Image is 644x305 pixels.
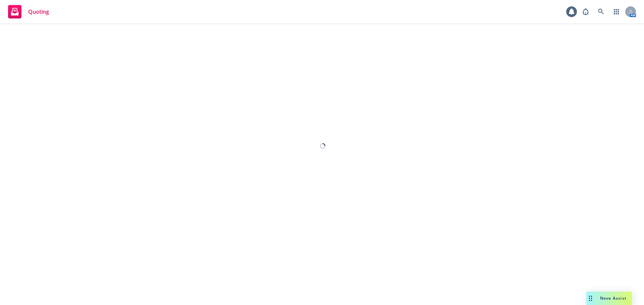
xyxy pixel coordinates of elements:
a: Switch app [610,5,623,18]
a: Report a Bug [579,5,592,18]
div: Drag to move [586,292,595,305]
span: Quoting [28,9,49,14]
a: Quoting [5,2,52,21]
button: Nova Assist [586,292,632,305]
a: Search [594,5,608,18]
span: Nova Assist [600,295,627,301]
